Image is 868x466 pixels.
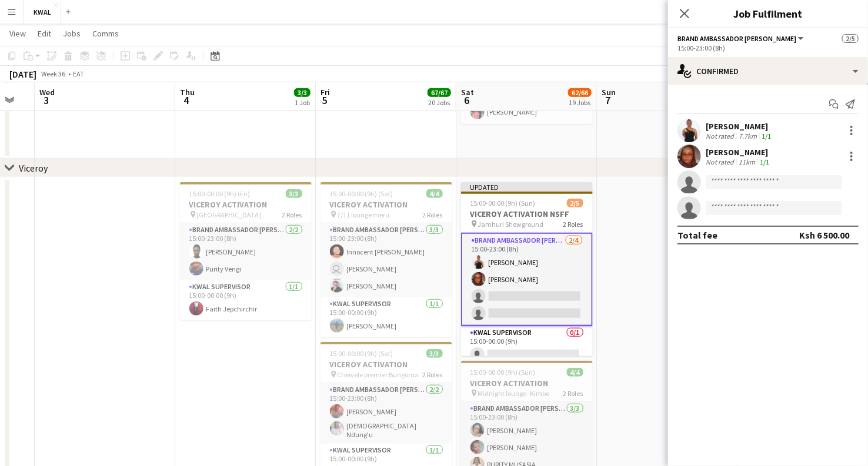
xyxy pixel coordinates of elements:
span: 15:00-00:00 (9h) (Sat) [330,349,393,358]
span: 2 Roles [563,220,583,229]
span: 5 [319,93,330,107]
h3: VICEROY ACTIVATION [321,199,452,210]
span: 3/3 [286,189,302,198]
app-card-role: Brand Ambassador [PERSON_NAME]3/315:00-23:00 (8h)Innocent [PERSON_NAME] [PERSON_NAME][PERSON_NAME] [321,223,452,297]
app-job-card: 15:00-00:00 (9h) (Fri)3/3VICEROY ACTIVATION [GEOGRAPHIC_DATA]2 RolesBrand Ambassador [PERSON_NAME... [180,182,312,320]
span: 15:00-00:00 (9h) (Sun) [470,368,536,377]
span: 4/4 [567,368,583,377]
span: 15:00-00:00 (9h) (Sun) [470,199,536,207]
span: Jobs [63,28,81,39]
app-card-role: KWAL SUPERVISOR0/115:00-00:00 (9h) [461,326,593,366]
h3: Job Fulfilment [668,6,868,21]
span: Chewele premier Bungoma [338,370,419,379]
span: 3/3 [294,88,311,97]
app-skills-label: 1/1 [760,157,769,166]
span: 2 Roles [423,210,443,219]
app-job-card: 15:00-00:00 (9h) (Sat)4/4VICEROY ACTIVATION 7/11 lounge meru2 RolesBrand Ambassador [PERSON_NAME]... [321,182,452,337]
span: 7/11 lounge meru [338,210,390,219]
span: Midnight lounge- Kimbo [478,389,550,398]
span: 15:00-00:00 (9h) (Sat) [330,189,393,198]
div: [PERSON_NAME] [706,121,773,132]
div: 1 Job [295,98,310,107]
span: Sat [461,87,474,98]
app-card-role: KWAL SUPERVISOR1/115:00-00:00 (9h)Faith Jepchirchir [180,280,312,320]
div: [PERSON_NAME] [706,147,772,157]
button: KWAL [24,1,61,24]
span: Comms [92,28,119,39]
app-job-card: Updated15:00-00:00 (9h) (Sun)2/5VICEROY ACTIVATION NSFF Jamhuri Showground2 RolesBrand Ambassador... [461,182,593,356]
span: 2 Roles [282,210,302,219]
div: 19 Jobs [569,98,591,107]
span: Thu [180,87,195,98]
span: Edit [38,28,51,39]
div: Total fee [677,229,717,241]
div: Confirmed [668,57,868,85]
div: 15:00-23:00 (8h) [677,43,859,52]
span: 3/3 [426,349,443,358]
span: 2 Roles [563,389,583,398]
app-card-role: Brand Ambassador [PERSON_NAME]2/415:00-23:00 (8h)[PERSON_NAME][PERSON_NAME] [461,233,593,326]
h3: VICEROY ACTIVATION [180,199,312,210]
div: EAT [73,69,84,78]
span: Brand Ambassador kwal [677,34,796,43]
span: 4 [178,93,195,107]
h3: VICEROY ACTIVATION [321,359,452,370]
span: View [9,28,26,39]
a: Jobs [58,26,85,41]
span: 62/66 [568,88,592,97]
span: Sun [602,87,616,98]
a: Edit [33,26,56,41]
span: 2 Roles [423,370,443,379]
div: Viceroy [19,162,48,174]
span: Week 36 [39,69,68,78]
div: Not rated [706,157,736,166]
div: Not rated [706,132,736,140]
div: 20 Jobs [428,98,450,107]
span: Jamhuri Showground [478,220,544,229]
span: Wed [39,87,55,98]
span: 15:00-00:00 (9h) (Fri) [189,189,251,198]
h3: VICEROY ACTIVATION NSFF [461,209,593,219]
span: [GEOGRAPHIC_DATA] [197,210,262,219]
a: View [5,26,31,41]
span: 67/67 [428,88,451,97]
div: [DATE] [9,68,36,80]
span: 2/5 [567,199,583,207]
div: 11km [736,157,757,166]
span: 4/4 [426,189,443,198]
div: Ksh 6 500.00 [799,229,849,241]
button: Brand Ambassador [PERSON_NAME] [677,34,806,43]
app-card-role: KWAL SUPERVISOR1/115:00-00:00 (9h)[PERSON_NAME] [321,297,452,337]
div: Updated [461,182,593,192]
span: 7 [600,93,616,107]
span: 6 [459,93,474,107]
div: 7.7km [736,132,759,140]
a: Comms [88,26,123,41]
app-card-role: Brand Ambassador [PERSON_NAME]2/215:00-23:00 (8h)[PERSON_NAME][DEMOGRAPHIC_DATA] Ndung'u [321,383,452,444]
span: 2/5 [842,34,859,43]
app-card-role: Brand Ambassador [PERSON_NAME]2/215:00-23:00 (8h)[PERSON_NAME]Purity Vengi [180,223,312,280]
span: Fri [321,87,330,98]
h3: VICEROY ACTIVATION [461,378,593,388]
app-skills-label: 1/1 [762,132,771,140]
span: 3 [38,93,55,107]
